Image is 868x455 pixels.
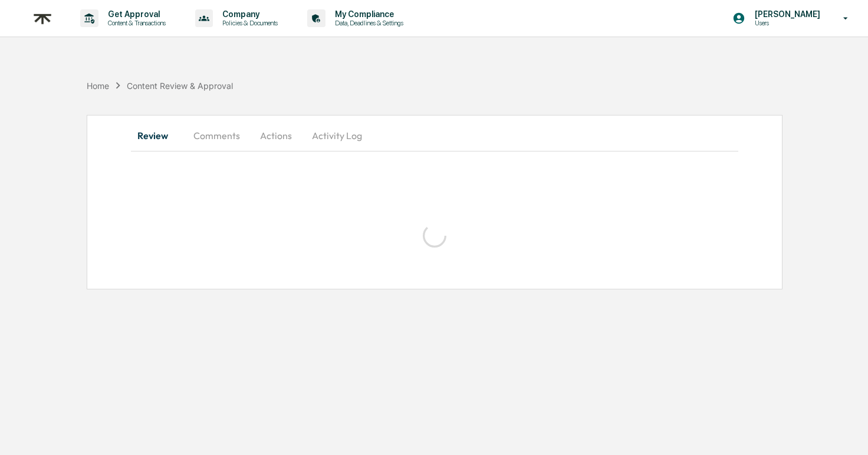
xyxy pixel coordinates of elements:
p: Data, Deadlines & Settings [325,19,409,27]
img: logo [28,4,57,33]
p: My Compliance [325,9,409,19]
div: Home [87,81,109,91]
div: secondary tabs example [131,121,738,150]
p: Company [213,9,284,19]
div: Content Review & Approval [127,81,233,91]
button: Comments [184,121,249,150]
p: [PERSON_NAME] [745,9,826,19]
p: Policies & Documents [213,19,284,27]
button: Activity Log [303,121,371,150]
button: Actions [249,121,303,150]
button: Review [131,121,184,150]
p: Get Approval [98,9,172,19]
p: Content & Transactions [98,19,172,27]
p: Users [745,19,826,27]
